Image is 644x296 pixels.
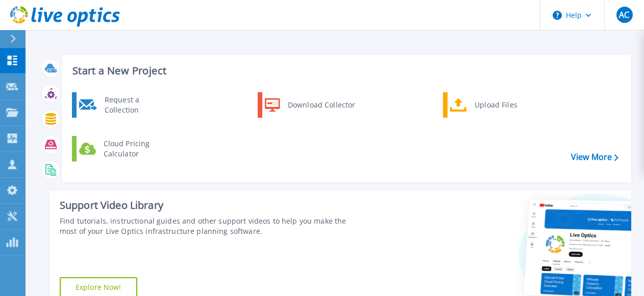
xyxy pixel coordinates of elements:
[72,92,177,118] a: Request a Collection
[72,136,177,162] a: Cloud Pricing Calculator
[283,95,360,115] div: Download Collector
[571,152,618,162] a: View More
[443,92,548,118] a: Upload Files
[60,199,362,212] div: Support Video Library
[469,95,545,115] div: Upload Files
[60,216,362,236] div: Find tutorials, instructional guides and other support videos to help you make the most of your L...
[258,92,362,118] a: Download Collector
[100,95,174,115] div: Request a Collection
[98,139,174,159] div: Cloud Pricing Calculator
[619,11,629,19] span: AC
[72,65,618,76] h3: Start a New Project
